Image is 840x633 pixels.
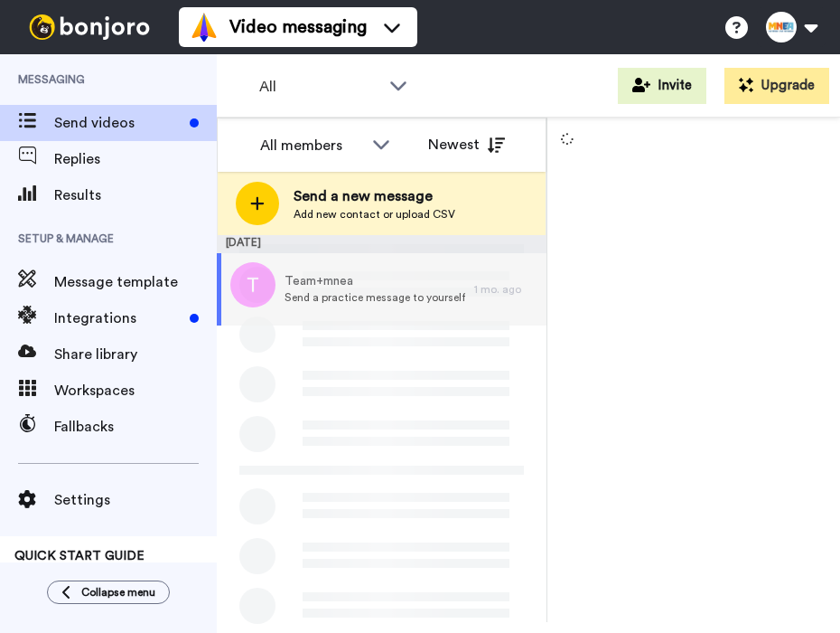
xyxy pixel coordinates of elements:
span: Settings [54,489,217,511]
span: Send videos [54,112,182,134]
span: Fallbacks [54,416,217,438]
button: Newest [415,127,518,163]
button: Collapse menu [47,581,170,604]
span: QUICK START GUIDE [14,550,145,562]
span: Results [54,184,217,206]
div: [DATE] [217,235,546,253]
span: Collapse menu [81,585,155,600]
img: vm-color.svg [190,13,219,42]
div: All members [260,135,363,156]
span: Replies [54,148,217,170]
span: Video messaging [229,14,367,40]
span: All [259,76,380,98]
span: Integrations [54,307,182,329]
button: Invite [618,68,706,104]
img: t.png [230,262,275,307]
span: Workspaces [54,380,217,402]
img: bj-logo-header-white.svg [22,14,157,40]
span: Share library [54,344,217,365]
span: Send a new message [294,185,455,207]
span: Team+mnea [285,272,465,290]
span: Message template [54,271,217,293]
span: Add new contact or upload CSV [294,207,455,222]
button: Upgrade [724,68,829,104]
span: Send a practice message to yourself [285,290,465,305]
div: 1 mo. ago [474,282,537,297]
